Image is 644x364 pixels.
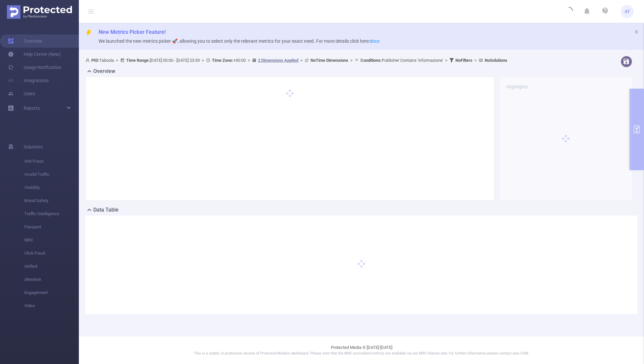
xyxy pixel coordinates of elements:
[24,140,43,153] span: Solutions
[360,58,443,63] span: Publisher Contains 'informazione'
[85,30,92,36] i: icon: thunderbolt
[85,58,507,63] span: Taboola [DATE] 00:00 - [DATE] 23:59 +00:00
[24,155,79,168] span: Anti-Fraud
[24,105,40,111] span: Reports
[200,58,206,63] span: >
[212,58,233,63] b: Time Zone:
[126,58,150,63] b: Time Range:
[24,207,79,220] span: Traffic Intelligence
[24,299,79,312] span: Video
[370,38,379,44] a: docs
[7,5,72,19] img: Protected Media
[114,58,120,63] span: >
[24,181,79,194] span: Visibility
[24,220,79,234] span: Passport
[93,206,119,214] h2: Data Table
[8,87,35,100] a: Users
[8,74,49,87] a: Integrations
[24,247,79,260] span: Click Fraud
[24,286,79,299] span: Engagement
[634,28,639,35] button: icon: close
[565,7,573,16] i: icon: loading
[79,336,644,364] footer: Protected Media © [DATE]-[DATE]
[634,30,639,34] i: icon: close
[24,273,79,286] span: Attention
[8,61,61,74] a: Usage Notification
[24,260,79,273] span: Unified
[93,67,115,75] h2: Overview
[360,58,382,63] b: Conditions :
[95,351,628,356] p: This is a stable, in production version of Protected Media's dashboard. Please note that the MRC ...
[24,234,79,247] span: MRC
[625,5,630,18] span: AT
[99,29,166,35] span: New Metrics Picker Feature!
[24,194,79,207] span: Brand Safety
[258,58,298,63] u: 2 Dimensions Applied
[24,102,40,115] a: Reports
[485,58,507,63] b: No Solutions
[246,58,252,63] span: >
[348,58,355,63] span: >
[85,58,91,62] i: icon: user
[99,38,379,44] span: We launched the new metrics picker 🚀, allowing you to select only the relevant metrics for your e...
[455,58,472,63] b: No Filters
[8,34,42,48] a: Overview
[24,168,79,181] span: Invalid Traffic
[310,58,348,63] b: No Time Dimensions
[8,48,61,61] a: Help Center (New)
[91,58,99,63] b: PID:
[472,58,479,63] span: >
[443,58,449,63] span: >
[298,58,305,63] span: >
